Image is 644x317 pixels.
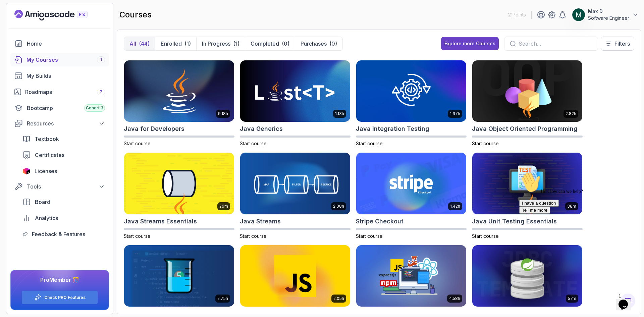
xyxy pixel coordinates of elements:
[26,72,105,80] div: My Builds
[472,153,582,214] img: Java Unit Testing Essentials card
[450,111,460,116] p: 1.67h
[202,40,230,48] p: In Progress
[26,56,105,64] div: My Courses
[184,40,191,48] div: (1)
[240,60,350,122] img: Java Generics card
[35,135,59,143] span: Textbook
[251,40,279,48] p: Completed
[572,8,585,21] img: user profile image
[124,141,151,146] span: Start course
[14,10,103,20] a: Landing page
[450,204,460,209] p: 1.42h
[301,40,327,48] p: Purchases
[10,180,109,193] button: Tools
[18,211,109,225] a: analytics
[441,37,499,50] button: Explore more Courses
[588,15,629,21] p: Software Engineer
[25,88,105,96] div: Roadmaps
[100,89,102,95] span: 7
[35,198,50,206] span: Board
[124,233,151,239] span: Start course
[10,117,109,129] button: Resources
[10,53,109,66] a: courses
[3,20,66,25] span: Hi! How can we help?
[616,290,637,310] iframe: chat widget
[35,167,57,175] span: Licenses
[22,168,31,174] img: jetbrains icon
[129,40,136,48] p: All
[161,40,182,48] p: Enrolled
[568,296,576,301] p: 57m
[100,57,102,62] span: 1
[572,8,639,21] button: user profile imageMax DSoftware Engineer
[356,141,383,146] span: Start course
[32,230,85,238] span: Feedback & Features
[356,217,404,226] h2: Stripe Checkout
[10,69,109,83] a: builds
[240,217,281,226] h2: Java Streams
[124,153,234,214] img: Java Streams Essentials card
[27,40,105,48] div: Home
[240,153,350,214] img: Java Streams card
[295,37,342,50] button: Purchases(0)
[356,245,466,307] img: Javascript Mastery card
[35,151,64,159] span: Certificates
[3,3,24,24] img: :wave:
[3,38,34,45] button: Tell me more
[196,37,245,50] button: In Progress(1)
[124,245,234,307] img: Java Unit Testing and TDD card
[472,233,499,239] span: Start course
[10,101,109,115] a: bootcamp
[240,233,267,239] span: Start course
[21,290,98,304] button: Check PRO Features
[27,182,105,191] div: Tools
[472,141,499,146] span: Start course
[472,124,578,134] h2: Java Object Oriented Programming
[18,132,109,146] a: textbook
[119,9,152,20] h2: courses
[356,124,429,134] h2: Java Integration Testing
[245,37,295,50] button: Completed(0)
[614,40,630,48] p: Filters
[333,204,344,209] p: 2.08h
[18,227,109,241] a: feedback
[517,169,637,287] iframe: chat widget
[233,40,239,48] div: (1)
[3,3,123,45] div: 👋Hi! How can we help?I have a questionTell me more
[519,40,592,48] input: Search...
[124,60,234,122] img: Java for Developers card
[18,164,109,178] a: licenses
[124,124,184,134] h2: Java for Developers
[240,141,267,146] span: Start course
[35,214,58,222] span: Analytics
[27,104,105,112] div: Bootcamp
[601,37,634,51] button: Filters
[124,37,155,50] button: All(44)
[356,60,466,122] img: Java Integration Testing card
[10,85,109,99] a: roadmaps
[240,124,283,134] h2: Java Generics
[356,233,383,239] span: Start course
[329,40,337,48] div: (0)
[18,148,109,162] a: certificates
[472,217,557,226] h2: Java Unit Testing Essentials
[3,31,42,38] button: I have a question
[472,245,582,307] img: Spring JDBC Template card
[356,153,466,214] img: Stripe Checkout card
[86,105,103,111] span: Cohort 3
[333,296,344,301] p: 2.05h
[508,11,526,18] p: 21 Points
[217,296,228,301] p: 2.75h
[282,40,289,48] div: (0)
[44,295,86,300] a: Check PRO Features
[588,8,629,15] p: Max D
[155,37,196,50] button: Enrolled(1)
[124,217,197,226] h2: Java Streams Essentials
[218,111,228,116] p: 9.18h
[10,37,109,50] a: home
[449,296,460,301] p: 4.58h
[139,40,150,48] div: (44)
[18,195,109,209] a: board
